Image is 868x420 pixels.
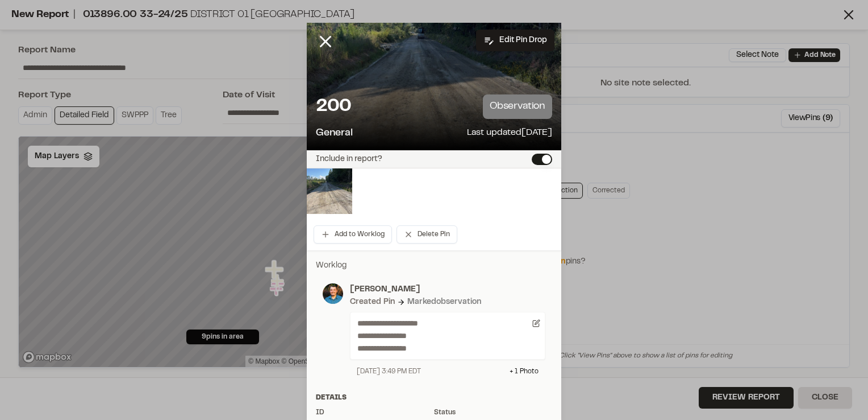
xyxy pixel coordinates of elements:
div: Details [316,393,552,403]
p: observation [483,94,552,119]
button: Add to Worklog [314,225,392,244]
img: file [307,168,352,214]
button: Delete Pin [397,225,457,244]
img: photo [323,283,343,304]
div: Marked observation [407,296,481,308]
button: Edit Pin Drop [476,30,554,51]
label: Include in report? [316,155,382,163]
div: Created Pin [350,296,395,308]
div: + 1 Photo [510,367,539,377]
p: [PERSON_NAME] [350,283,545,296]
p: General [316,126,353,141]
div: Status [434,407,552,418]
p: 200 [316,96,352,118]
div: ID [316,407,434,418]
p: Worklog [316,260,552,272]
p: Last updated [DATE] [467,126,552,141]
div: [DATE] 3:49 PM EDT [357,367,421,377]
